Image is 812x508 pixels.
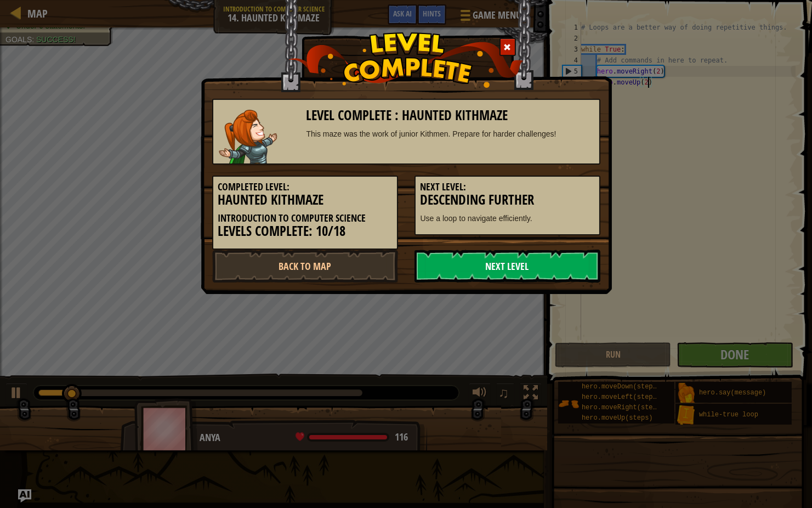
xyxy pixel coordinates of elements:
div: This maze was the work of junior Kithmen. Prepare for harder challenges! [306,128,594,139]
h5: Introduction to Computer Science [218,213,392,224]
h3: Level Complete : Haunted Kithmaze [306,108,594,123]
h3: Descending Further [421,193,594,207]
h5: Next Level: [421,182,594,193]
a: Back to Map [212,250,398,283]
img: captain.png [219,110,277,163]
img: level_complete.png [288,32,524,88]
h3: Levels Complete: 10/18 [218,224,392,239]
p: Use a loop to navigate efficiently. [421,213,594,224]
a: Next Level [414,250,600,283]
h5: Completed Level: [218,182,392,193]
h3: Haunted Kithmaze [218,193,392,207]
